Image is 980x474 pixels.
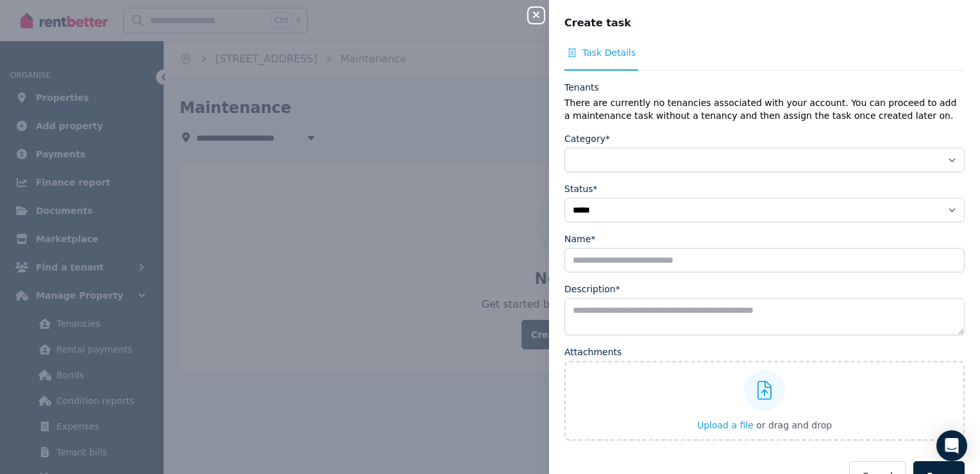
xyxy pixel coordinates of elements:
span: Create task [564,15,631,31]
span: Task Details [582,46,636,59]
label: Name* [564,233,595,245]
label: Description* [564,283,620,295]
legend: There are currently no tenancies associated with your account. You can proceed to add a maintenan... [564,96,965,122]
label: Category* [564,132,610,145]
nav: Tabs [564,46,965,71]
span: or drag and drop [756,420,832,430]
button: Upload a file or drag and drop [697,419,832,432]
span: Upload a file [697,420,754,430]
div: Open Intercom Messenger [936,430,967,461]
label: Status* [564,182,598,195]
label: Attachments [564,346,621,358]
label: Tenants [564,81,599,94]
